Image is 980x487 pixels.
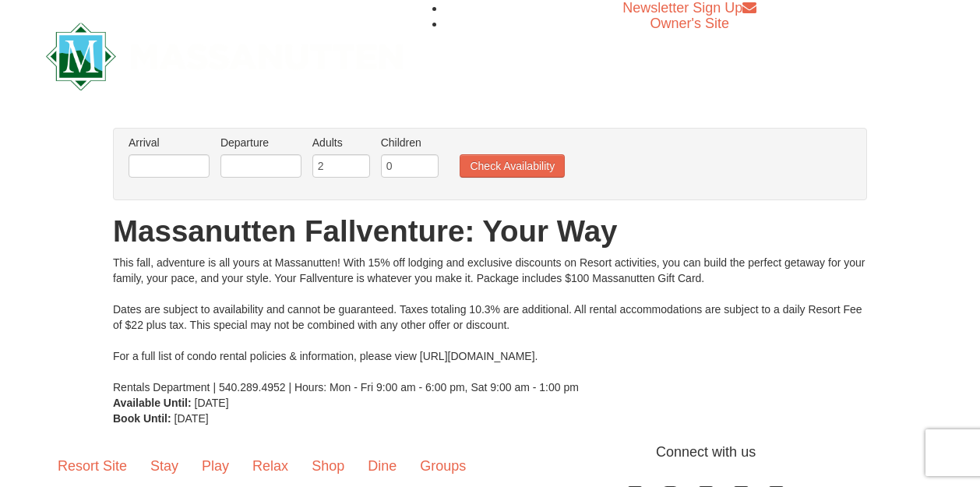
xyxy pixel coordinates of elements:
[312,135,370,150] label: Adults
[650,16,729,31] a: Owner's Site
[46,442,934,463] p: Connect with us
[113,216,867,247] h1: Massanutten Fallventure: Your Way
[46,36,403,72] a: Massanutten Resort
[113,397,192,409] strong: Available Until:
[381,135,439,150] label: Children
[460,154,565,178] button: Check Availability
[113,412,171,425] strong: Book Until:
[195,397,229,409] span: [DATE]
[220,135,301,150] label: Departure
[174,412,209,425] span: [DATE]
[113,255,867,395] div: This fall, adventure is all yours at Massanutten! With 15% off lodging and exclusive discounts on...
[46,23,403,90] img: Massanutten Resort Logo
[129,135,210,150] label: Arrival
